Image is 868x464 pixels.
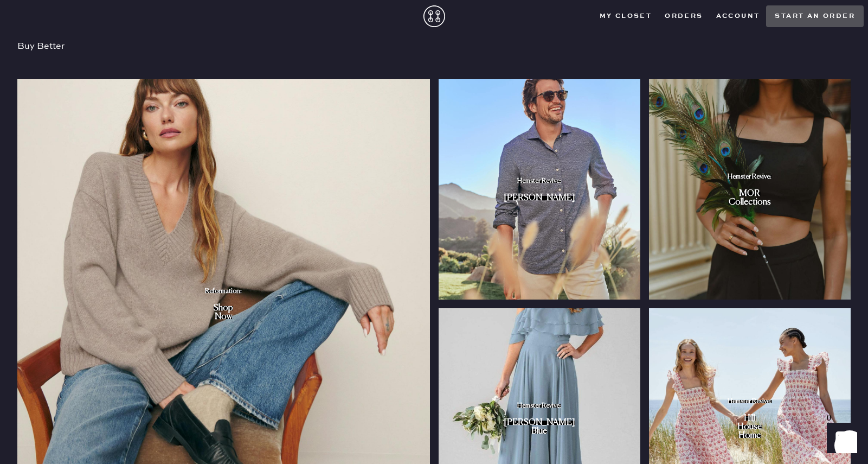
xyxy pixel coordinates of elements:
div: Hemster Revive: [517,404,561,408]
button: Account [710,8,767,24]
div: [PERSON_NAME] [504,421,575,425]
iframe: To enrich screen reader interactions, please activate Accessibility in Grammarly extension settings [816,415,863,462]
div: Reformation: [205,290,242,293]
div: [PERSON_NAME] [504,196,575,200]
button: My Closet [593,8,659,24]
div: Hemster Revive: [517,180,561,183]
div: Now [215,315,232,319]
a: Shop itemHemster Revive:MORCollections [649,79,851,300]
div: MOR [739,192,760,196]
div: Collections [729,200,771,205]
div: Blue [531,429,547,434]
button: Start an order [766,5,864,27]
div: Home [738,434,761,438]
div: Shop [214,306,233,310]
a: Shop itemHemster Revive:[PERSON_NAME] [439,79,640,300]
img: Shop item [649,79,851,300]
div: Hemster Revive: [728,175,771,179]
div: Hill [744,416,755,421]
div: Buy Better [17,27,851,79]
img: Shop item [439,79,640,300]
div: Hemster Revive: [728,400,771,403]
div: House [737,425,762,429]
button: Orders [658,8,709,24]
